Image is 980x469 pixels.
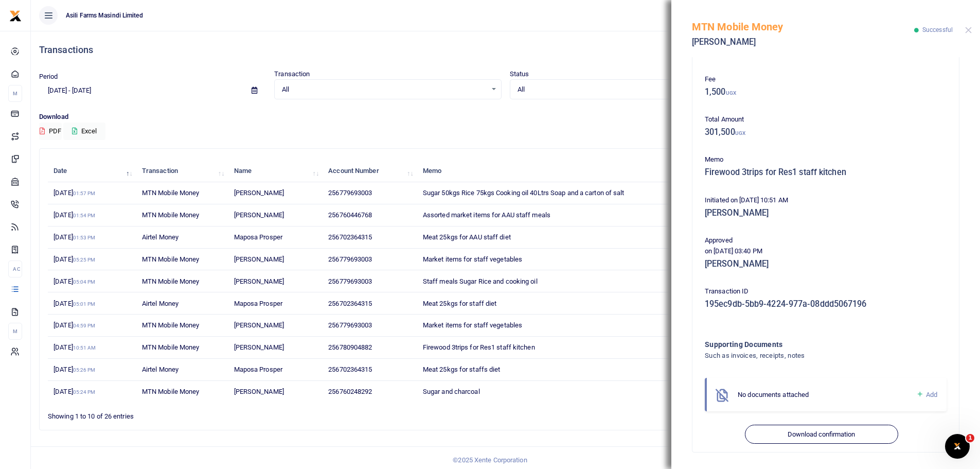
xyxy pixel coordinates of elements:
[234,233,282,241] span: Maposa Prosper
[423,189,625,197] span: Sugar 50kgs Rice 75kgs Cooking oil 40Ltrs Soap and a carton of salt
[328,366,372,373] span: 256702364315
[282,84,486,95] span: All
[423,233,511,241] span: Meat 25kgs for AAU staff diet
[705,87,947,97] h5: 1,500
[142,189,200,197] span: MTN Mobile Money
[73,213,96,218] small: 01:54 PM
[705,154,947,165] p: Memo
[39,82,243,99] input: select period
[234,343,284,351] span: [PERSON_NAME]
[705,259,947,269] h5: [PERSON_NAME]
[916,389,937,401] a: Add
[73,190,96,196] small: 01:57 PM
[8,260,22,277] li: Ac
[73,257,96,263] small: 05:25 PM
[328,388,372,395] span: 256760248292
[705,339,905,350] h4: Supporting Documents
[54,189,95,197] span: [DATE]
[423,255,522,263] span: Market items for staff vegetables
[234,189,284,197] span: [PERSON_NAME]
[328,277,372,285] span: 256779693003
[62,11,147,20] span: Asili Farms Masindi Limited
[692,37,914,47] h5: [PERSON_NAME]
[926,391,937,398] span: Add
[966,434,974,442] span: 1
[54,277,95,285] span: [DATE]
[705,74,947,85] p: Fee
[54,255,95,263] span: [DATE]
[54,321,95,329] span: [DATE]
[48,160,136,182] th: Date: activate to sort column descending
[234,366,282,373] span: Maposa Prosper
[54,211,95,219] span: [DATE]
[274,69,310,79] label: Transaction
[735,130,745,136] small: UGX
[73,279,96,285] small: 05:04 PM
[726,90,736,96] small: UGX
[705,299,947,309] h5: 195ec9db-5bb9-4224-977a-08ddd5067196
[228,160,323,182] th: Name: activate to sort column ascending
[142,300,179,307] span: Airtel Money
[39,44,972,56] h4: Transactions
[738,391,809,398] span: No documents attached
[142,277,200,285] span: MTN Mobile Money
[965,27,972,33] button: Close
[423,300,497,307] span: Meat 25kgs for staff diet
[8,85,22,102] li: M
[328,233,372,241] span: 256702364315
[8,323,22,340] li: M
[705,167,947,178] h5: Firewood 3trips for Res1 staff kitchen
[54,300,95,307] span: [DATE]
[328,255,372,263] span: 256779693003
[922,26,953,33] span: Successful
[328,189,372,197] span: 256779693003
[328,300,372,307] span: 256702364315
[234,277,284,285] span: [PERSON_NAME]
[518,84,722,95] span: All
[423,388,480,395] span: Sugar and charcoal
[328,343,372,351] span: 256780904882
[142,321,200,329] span: MTN Mobile Money
[705,127,947,137] h5: 301,500
[54,388,95,395] span: [DATE]
[705,208,947,218] h5: [PERSON_NAME]
[142,343,200,351] span: MTN Mobile Money
[39,72,58,82] label: Period
[234,255,284,263] span: [PERSON_NAME]
[73,301,96,307] small: 05:01 PM
[54,233,95,241] span: [DATE]
[142,366,179,373] span: Airtel Money
[142,211,200,219] span: MTN Mobile Money
[705,195,947,206] p: Initiated on [DATE] 10:51 AM
[234,321,284,329] span: [PERSON_NAME]
[54,343,96,351] span: [DATE]
[73,345,96,351] small: 10:51 AM
[423,366,501,373] span: Meat 25kgs for staffs diet
[234,211,284,219] span: [PERSON_NAME]
[63,123,105,140] button: Excel
[328,211,372,219] span: 256760446768
[142,233,179,241] span: Airtel Money
[136,160,228,182] th: Transaction: activate to sort column ascending
[423,321,522,329] span: Market items for staff vegetables
[54,366,95,373] span: [DATE]
[234,388,284,395] span: [PERSON_NAME]
[423,343,535,351] span: Firewood 3trips for Res1 staff kitchen
[510,69,529,79] label: Status
[705,350,905,361] h4: Such as invoices, receipts, notes
[48,406,425,422] div: Showing 1 to 10 of 26 entries
[9,10,22,22] img: logo-small
[417,160,701,182] th: Memo: activate to sort column ascending
[39,123,62,140] button: PDF
[9,11,22,19] a: logo-small logo-large logo-large
[234,300,282,307] span: Maposa Prosper
[423,277,538,285] span: Staff meals Sugar Rice and cooking oil
[39,112,972,123] p: Download
[423,211,550,219] span: Assorted market items for AAU staff meals
[705,114,947,125] p: Total Amount
[328,321,372,329] span: 256779693003
[73,389,96,395] small: 05:24 PM
[745,425,898,444] button: Download confirmation
[705,286,947,297] p: Transaction ID
[73,367,96,373] small: 05:26 PM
